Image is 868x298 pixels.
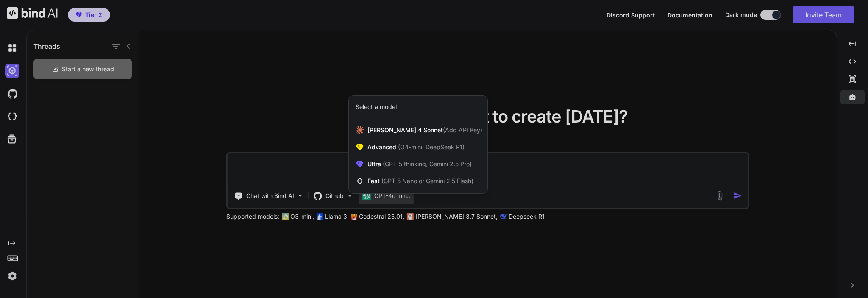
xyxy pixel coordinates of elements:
span: Fast [367,177,473,185]
span: (Add API Key) [443,126,482,134]
span: [PERSON_NAME] 4 Sonnet [367,126,482,134]
span: Ultra [367,160,472,168]
span: (GPT-5 thinking, Gemini 2.5 Pro) [381,160,472,167]
span: Advanced [367,143,465,151]
span: (GPT 5 Nano or Gemini 2.5 Flash) [381,177,473,184]
div: Select a model [356,103,397,111]
span: (O4-mini, DeepSeek R1) [396,143,465,150]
